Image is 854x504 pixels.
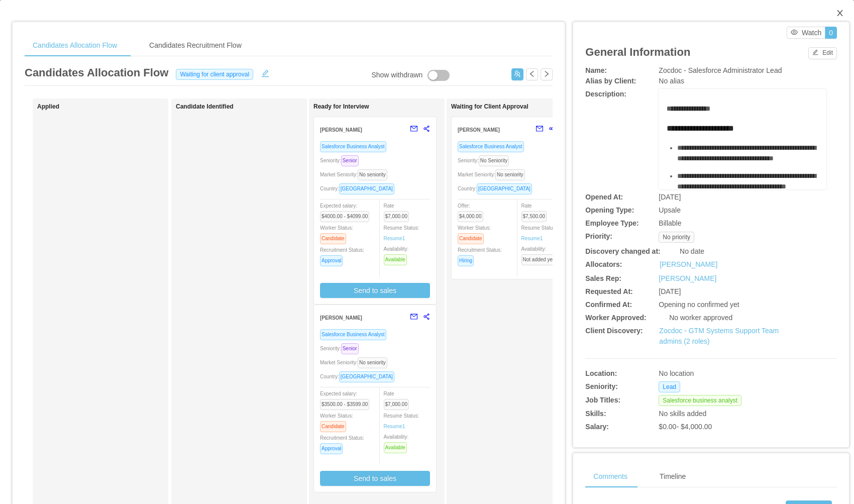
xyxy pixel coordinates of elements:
span: No date [680,247,704,255]
span: Availability: [521,246,560,262]
b: Salary: [585,423,609,431]
span: Senior [341,155,359,166]
button: icon: usergroup-add [511,68,523,80]
a: Resume1 [521,235,543,242]
b: Client Discovery: [585,327,643,335]
article: General Information [585,44,690,60]
span: Candidate [320,233,346,244]
span: Rate [521,203,551,219]
h1: Waiting for Client Approval [451,103,592,111]
span: Waiting for client approval [176,69,253,80]
b: Worker Approved: [585,314,646,322]
span: share-alt [423,313,430,320]
span: Availability: [384,246,411,262]
span: Salesforce Business Analyst [458,141,524,152]
h1: Applied [37,103,178,111]
i: icon: close [836,9,844,17]
a: [PERSON_NAME] [659,274,716,282]
span: Upsale [659,206,681,214]
b: Opened At: [585,193,623,201]
button: mail [405,309,418,325]
span: No alias [659,77,684,85]
span: Resume Status: [384,225,419,241]
strong: [PERSON_NAME] [320,127,362,133]
span: Salesforce Business Analyst [320,141,386,152]
button: mail [530,121,544,137]
b: Seniority: [585,382,618,390]
div: No location [659,368,784,379]
span: [GEOGRAPHIC_DATA] [339,371,394,382]
strong: [PERSON_NAME] [320,315,362,321]
div: Comments [585,465,635,488]
article: Candidates Allocation Flow [25,64,168,81]
span: No priority [659,232,694,243]
span: Lead [659,381,680,392]
span: Market Seniority: [320,360,391,365]
span: Candidate [458,233,484,244]
span: Not added yet [521,254,556,265]
span: Opening no confirmed yet [659,300,739,309]
div: Candidates Recruitment Flow [141,34,250,57]
button: icon: left [526,68,538,80]
span: [GEOGRAPHIC_DATA] [339,183,394,194]
strong: [PERSON_NAME] [458,127,500,133]
span: $7,000.00 [384,399,409,410]
span: $0.00 - $4,000.00 [659,423,712,431]
span: Recruitment Status: [320,247,364,263]
button: icon: right [541,68,553,80]
b: Alias by Client: [585,77,636,85]
span: No skills added [659,410,706,418]
span: share-alt [549,125,556,132]
div: rdw-editor [667,104,819,204]
span: $7,000.00 [384,211,409,222]
span: Candidate [320,421,346,432]
span: [GEOGRAPHIC_DATA] [477,183,532,194]
span: Country: [320,186,398,191]
span: No seniority [358,357,387,368]
span: Country: [458,186,536,191]
div: Show withdrawn [371,70,422,81]
span: No Seniority [479,155,509,166]
span: $3500.00 - $3599.00 [320,399,369,410]
span: Zocdoc - Salesforce Administrator Lead [659,66,782,74]
span: No seniority [358,169,387,180]
b: Job Titles: [585,396,620,404]
span: No worker approved [669,314,732,322]
span: share-alt [423,125,430,132]
div: Timeline [652,465,694,488]
span: Available [384,442,407,453]
button: Send to sales [320,471,430,486]
b: Employee Type: [585,219,638,227]
span: Seniority: [320,158,363,163]
span: $4,000.00 [458,211,483,222]
span: Hiring [458,255,474,266]
span: Seniority: [320,346,363,351]
div: rdw-wrapper [659,89,826,189]
b: Skills: [585,410,606,418]
a: [PERSON_NAME] [660,259,717,270]
b: Description: [585,90,626,98]
h1: Candidate Identified [176,103,316,111]
span: No seniority [495,169,525,180]
b: Sales Rep: [585,274,621,282]
b: Confirmed At: [585,300,632,309]
span: Market Seniority: [458,172,529,177]
a: Zocdoc - GTM Systems Support Team admins (2 roles) [659,327,779,345]
button: mail [405,121,418,137]
span: $4000.00 - $4099.00 [320,211,369,222]
span: Rate [384,203,413,219]
span: Rate [384,391,413,407]
span: Worker Status: [320,225,353,241]
span: Salesforce business analyst [659,395,741,406]
button: icon: eyeWatch [787,27,825,39]
span: Approval [320,443,343,454]
button: 0 [825,27,837,39]
span: Market Seniority: [320,172,391,177]
b: Priority: [585,232,612,240]
b: Requested At: [585,287,632,295]
span: Resume Status: [521,225,557,241]
span: Worker Status: [320,413,353,429]
a: Resume1 [384,423,405,430]
button: Send to sales [320,283,430,298]
span: Senior [341,343,359,354]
